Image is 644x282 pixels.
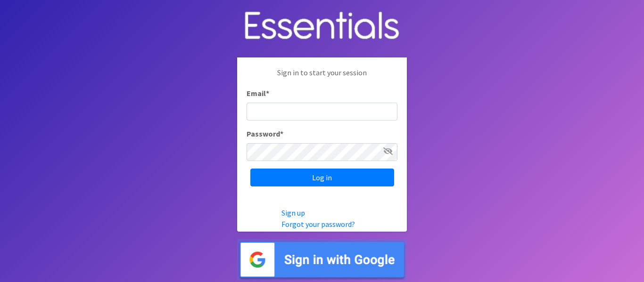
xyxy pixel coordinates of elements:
abbr: required [280,129,283,138]
label: Email [247,88,269,99]
abbr: required [266,89,269,98]
img: Human Essentials [237,2,407,50]
label: Password [247,128,283,139]
a: Sign up [281,208,305,218]
input: Log in [250,169,394,186]
a: Forgot your password? [281,219,355,229]
p: Sign in to start your session [247,67,397,88]
img: Sign in with Google [237,239,407,280]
